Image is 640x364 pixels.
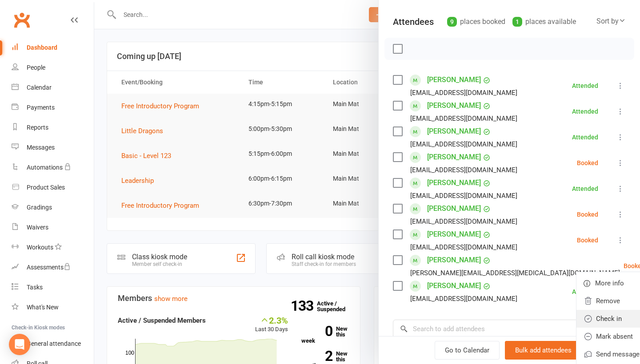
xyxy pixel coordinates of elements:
[27,340,81,347] div: General attendance
[27,244,53,251] div: Workouts
[427,202,481,216] a: [PERSON_NAME]
[11,9,33,31] a: Clubworx
[393,16,434,28] div: Attendees
[427,253,481,267] a: [PERSON_NAME]
[596,16,626,27] div: Sort by
[572,289,598,295] div: Attended
[27,224,48,231] div: Waivers
[427,73,481,87] a: [PERSON_NAME]
[410,241,517,253] div: [EMAIL_ADDRESS][DOMAIN_NAME]
[12,198,94,218] a: Gradings
[27,124,48,131] div: Reports
[577,160,598,166] div: Booked
[27,164,63,171] div: Automations
[595,278,624,289] span: More info
[27,84,52,91] div: Calendar
[12,58,94,78] a: People
[410,190,517,202] div: [EMAIL_ADDRESS][DOMAIN_NAME]
[12,158,94,178] a: Automations
[512,16,576,28] div: places available
[12,334,94,354] a: General attendance kiosk mode
[427,279,481,293] a: [PERSON_NAME]
[12,237,94,257] a: Workouts
[12,218,94,237] a: Waivers
[410,87,517,99] div: [EMAIL_ADDRESS][DOMAIN_NAME]
[27,304,59,311] div: What's New
[435,341,500,360] a: Go to Calendar
[505,341,582,360] button: Bulk add attendees
[572,186,598,192] div: Attended
[572,134,598,140] div: Attended
[12,138,94,158] a: Messages
[12,38,94,58] a: Dashboard
[427,227,481,241] a: [PERSON_NAME]
[577,211,598,218] div: Booked
[410,138,517,150] div: [EMAIL_ADDRESS][DOMAIN_NAME]
[393,320,626,338] input: Search to add attendees
[410,267,620,279] div: [PERSON_NAME][EMAIL_ADDRESS][MEDICAL_DATA][DOMAIN_NAME]
[427,176,481,190] a: [PERSON_NAME]
[427,150,481,164] a: [PERSON_NAME]
[12,118,94,138] a: Reports
[12,178,94,198] a: Product Sales
[12,257,94,277] a: Assessments
[27,264,71,271] div: Assessments
[12,98,94,118] a: Payments
[27,204,52,211] div: Gradings
[12,78,94,98] a: Calendar
[410,113,517,124] div: [EMAIL_ADDRESS][DOMAIN_NAME]
[12,297,94,317] a: What's New
[27,284,43,291] div: Tasks
[572,108,598,115] div: Attended
[410,293,517,305] div: [EMAIL_ADDRESS][DOMAIN_NAME]
[577,237,598,243] div: Booked
[572,83,598,89] div: Attended
[447,16,505,28] div: places booked
[27,64,45,71] div: People
[9,334,30,355] div: Open Intercom Messenger
[27,144,55,151] div: Messages
[410,164,517,176] div: [EMAIL_ADDRESS][DOMAIN_NAME]
[410,216,517,227] div: [EMAIL_ADDRESS][DOMAIN_NAME]
[447,17,457,27] div: 9
[12,277,94,297] a: Tasks
[512,17,522,27] div: 1
[427,124,481,138] a: [PERSON_NAME]
[27,44,57,51] div: Dashboard
[27,104,55,111] div: Payments
[427,99,481,113] a: [PERSON_NAME]
[27,184,65,191] div: Product Sales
